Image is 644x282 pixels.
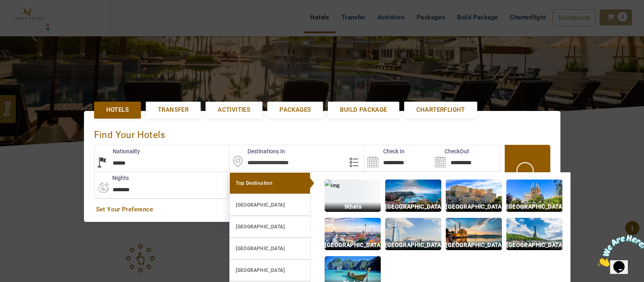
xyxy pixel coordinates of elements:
label: Rooms [228,174,264,182]
iframe: chat widget [594,232,644,270]
p: [GEOGRAPHIC_DATA] [506,240,562,250]
a: Set Your Preference [96,205,548,214]
img: img [506,180,562,212]
img: img [385,218,441,250]
b: Top Destination [236,180,273,186]
a: Transfer [146,102,201,118]
p: [GEOGRAPHIC_DATA] [446,240,502,250]
a: Build Package [328,102,399,118]
label: Nationality [94,147,140,155]
label: CheckOut [432,147,469,155]
img: img [446,218,502,250]
a: [GEOGRAPHIC_DATA] [229,194,310,216]
p: !Kheis [325,202,381,211]
b: [GEOGRAPHIC_DATA] [236,224,285,230]
a: Activities [206,102,262,118]
input: Search [365,145,432,171]
span: Hotels [106,106,129,114]
span: Charterflight [416,106,465,114]
a: Top Destination [229,172,310,194]
label: Destinations In [229,147,285,155]
a: Packages [267,102,323,118]
span: Build Package [340,106,387,114]
span: Transfer [158,106,189,114]
img: Chat attention grabber [3,3,53,35]
img: img [506,218,562,250]
img: img [325,180,381,212]
b: [GEOGRAPHIC_DATA] [236,267,285,273]
span: Activities [218,106,250,114]
p: [GEOGRAPHIC_DATA] [506,202,562,211]
label: Check In [365,147,405,155]
a: [GEOGRAPHIC_DATA] [229,259,310,281]
a: Hotels [94,102,141,118]
img: img [385,180,441,212]
input: Search [432,145,500,171]
a: Charterflight [404,102,477,118]
p: [GEOGRAPHIC_DATA] [325,240,381,250]
label: nights [94,174,129,182]
span: Packages [279,106,311,114]
p: [GEOGRAPHIC_DATA] [446,202,502,211]
p: [GEOGRAPHIC_DATA] [385,202,441,211]
img: img [446,180,502,212]
b: [GEOGRAPHIC_DATA] [236,246,285,251]
p: [GEOGRAPHIC_DATA] [385,240,441,250]
a: [GEOGRAPHIC_DATA] [229,238,310,259]
div: Find Your Hotels [94,121,550,145]
a: [GEOGRAPHIC_DATA] [229,216,310,238]
img: img [325,218,381,250]
b: [GEOGRAPHIC_DATA] [236,202,285,208]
